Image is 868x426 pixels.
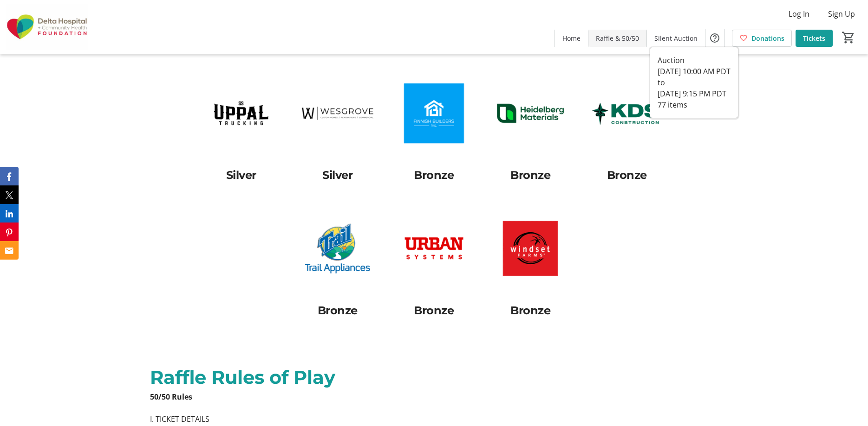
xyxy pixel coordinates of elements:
p: Bronze [295,302,380,319]
strong: 50/50 Rules [150,392,192,402]
p: I. TICKET DETAILS [150,413,718,425]
img: <p>Silver</p> logo [295,71,380,156]
div: 77 items [658,99,731,110]
img: <p>Bronze</p> logo [488,71,573,156]
p: Bronze [392,167,477,184]
span: Donations [751,33,784,43]
span: Home [562,33,581,43]
span: Tickets [803,33,825,43]
p: Bronze [488,167,573,184]
div: Raffle Rules of Play [150,363,718,391]
a: Donations [732,30,792,47]
img: <p>Bronze</p> logo [488,206,573,291]
img: <p>Bronze</p> logo [584,71,670,156]
p: Bronze [392,302,477,319]
span: Sign Up [828,8,855,19]
button: Help [705,29,724,47]
span: Log In [789,8,809,19]
span: Raffle & 50/50 [596,33,639,43]
a: Home [555,30,588,47]
div: to [658,77,731,88]
div: Auction [658,55,731,66]
button: Log In [781,6,817,21]
a: Silent Auction [647,30,705,47]
a: Tickets [796,30,833,47]
img: <p>Bronze</p> logo [295,206,380,291]
span: Silent Auction [654,33,698,43]
img: <p>Bronze</p> logo [392,71,477,156]
p: Bronze [584,167,670,184]
button: Sign Up [821,6,862,21]
a: Raffle & 50/50 [588,30,646,47]
p: Silver [295,167,380,184]
p: Bronze [488,302,573,319]
p: Silver [198,167,284,184]
img: Delta Hospital and Community Health Foundation's Logo [6,4,88,50]
div: [DATE] 9:15 PM PDT [658,88,731,99]
img: <p>Bronze</p> logo [392,206,477,291]
button: Cart [840,29,857,46]
div: [DATE] 10:00 AM PDT [658,66,731,77]
img: <p>Silver</p> logo [198,71,284,156]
